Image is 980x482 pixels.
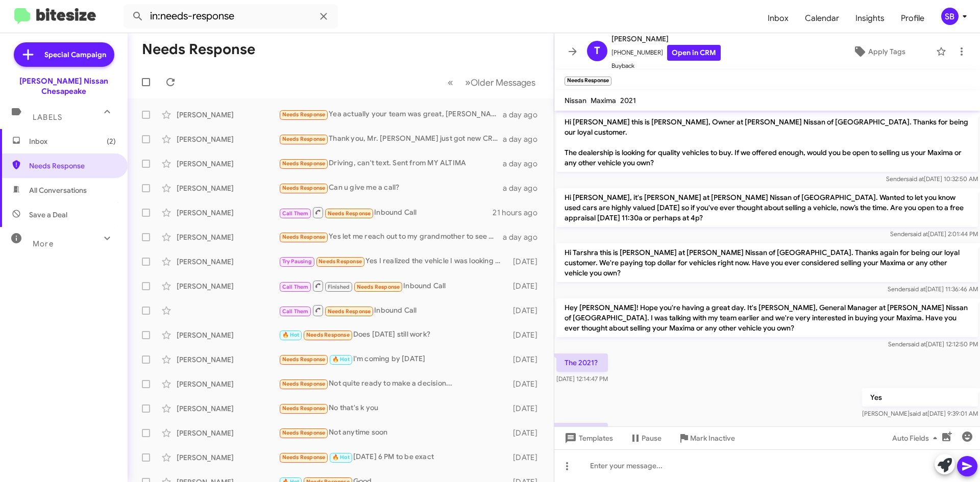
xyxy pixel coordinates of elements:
[621,429,670,447] button: Pause
[611,61,721,71] span: Buyback
[279,451,508,463] div: [DATE] 6 PM to be exact
[306,332,350,338] span: Needs Response
[933,8,969,25] button: SB
[177,232,279,242] div: [PERSON_NAME]
[282,284,309,290] span: Call Them
[279,378,508,390] div: Not quite ready to make a decision...
[503,232,546,242] div: a day ago
[941,8,959,25] div: SB
[862,388,978,407] p: Yes
[554,429,621,447] button: Templates
[503,183,546,193] div: a day ago
[884,429,949,447] button: Auto Fields
[556,188,978,227] p: Hi [PERSON_NAME], it's [PERSON_NAME] at [PERSON_NAME] Nissan of [GEOGRAPHIC_DATA]. Wanted to let ...
[282,454,326,461] span: Needs Response
[328,308,371,315] span: Needs Response
[177,452,279,463] div: [PERSON_NAME]
[826,42,931,61] button: Apply Tags
[177,257,279,267] div: [PERSON_NAME]
[279,109,503,120] div: Yea actually your team was great, [PERSON_NAME] listened to all my needs and concerns and was ver...
[508,452,546,463] div: [DATE]
[508,281,546,291] div: [DATE]
[759,4,797,33] a: Inbox
[562,429,613,447] span: Templates
[556,298,978,337] p: Hey [PERSON_NAME]! Hope you're having a great day. It's [PERSON_NAME], General Manager at [PERSON...
[33,239,54,248] span: More
[910,230,928,238] span: said at
[508,257,546,267] div: [DATE]
[670,429,743,447] button: Mark Inactive
[594,43,600,59] span: T
[910,410,927,417] span: said at
[177,403,279,414] div: [PERSON_NAME]
[591,96,616,105] span: Maxima
[177,134,279,144] div: [PERSON_NAME]
[508,379,546,389] div: [DATE]
[797,4,847,33] span: Calendar
[29,185,87,195] span: All Conversations
[282,405,326,412] span: Needs Response
[556,243,978,282] p: Hi Tarshra this is [PERSON_NAME] at [PERSON_NAME] Nissan of [GEOGRAPHIC_DATA]. Thanks again for b...
[471,77,535,88] span: Older Messages
[611,45,721,61] span: [PHONE_NUMBER]
[642,429,661,447] span: Pause
[690,429,735,447] span: Mark Inactive
[565,96,586,105] span: Nissan
[279,427,508,439] div: Not anytime soon
[14,42,114,67] a: Special Campaign
[459,72,542,93] button: Next
[279,329,508,341] div: Does [DATE] still work?
[142,41,255,58] h1: Needs Response
[282,185,326,191] span: Needs Response
[503,159,546,169] div: a day ago
[177,354,279,365] div: [PERSON_NAME]
[279,304,508,317] div: Inbound Call
[279,402,508,414] div: No that's k you
[282,258,312,265] span: Try Pausing
[508,306,546,316] div: [DATE]
[565,77,611,86] small: Needs Response
[890,230,978,238] span: Sender [DATE] 2:01:44 PM
[279,256,508,267] div: Yes I realized the vehicle I was looking at was out of my price range
[282,111,326,118] span: Needs Response
[282,234,326,240] span: Needs Response
[282,160,326,167] span: Needs Response
[667,45,721,61] a: Open in CRM
[29,136,116,146] span: Inbox
[279,206,493,219] div: Inbound Call
[328,284,350,290] span: Finished
[862,410,978,417] span: [PERSON_NAME] [DATE] 9:39:01 AM
[177,330,279,340] div: [PERSON_NAME]
[493,208,546,218] div: 21 hours ago
[332,454,350,461] span: 🔥 Hot
[893,4,933,33] a: Profile
[282,429,326,436] span: Needs Response
[177,208,279,218] div: [PERSON_NAME]
[282,136,326,142] span: Needs Response
[503,110,546,120] div: a day ago
[847,4,893,33] a: Insights
[357,284,400,290] span: Needs Response
[177,428,279,438] div: [PERSON_NAME]
[177,110,279,120] div: [PERSON_NAME]
[177,379,279,389] div: [PERSON_NAME]
[279,158,503,169] div: Driving, can't text. Sent from MY ALTIMA
[908,285,925,293] span: said at
[886,175,978,183] span: Sender [DATE] 10:32:50 AM
[442,72,459,93] button: Previous
[279,182,503,194] div: Can u give me a call?
[282,308,309,315] span: Call Them
[279,353,508,365] div: I'm coming by [DATE]
[328,210,371,217] span: Needs Response
[503,134,546,144] div: a day ago
[177,183,279,193] div: [PERSON_NAME]
[177,281,279,291] div: [PERSON_NAME]
[556,113,978,172] p: Hi [PERSON_NAME] this is [PERSON_NAME], Owner at [PERSON_NAME] Nissan of [GEOGRAPHIC_DATA]. Thank...
[177,159,279,169] div: [PERSON_NAME]
[279,231,503,243] div: Yes let me reach out to my grandmother to see her availability since she would have to come with me
[906,175,924,183] span: said at
[332,356,350,363] span: 🔥 Hot
[508,330,546,340] div: [DATE]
